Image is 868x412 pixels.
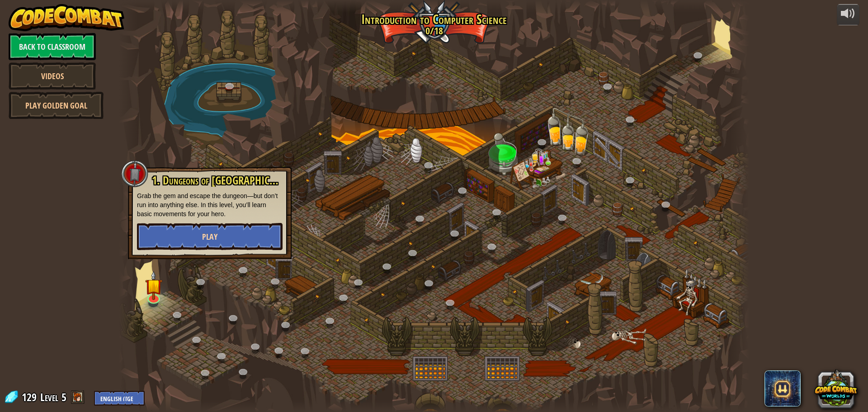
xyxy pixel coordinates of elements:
[40,390,58,405] span: Level
[837,4,859,25] button: Adjust volume
[145,270,162,299] img: level-banner-started.png
[9,92,104,119] a: Play Golden Goal
[22,390,39,404] span: 129
[9,33,96,60] a: Back to Classroom
[9,4,124,31] img: CodeCombat - Learn how to code by playing a game
[202,231,217,242] span: Play
[9,62,96,90] a: Videos
[152,173,299,188] span: 1. Dungeons of [GEOGRAPHIC_DATA]
[137,191,283,218] p: Grab the gem and escape the dungeon—but don’t run into anything else. In this level, you’ll learn...
[137,223,283,250] button: Play
[61,390,66,404] span: 5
